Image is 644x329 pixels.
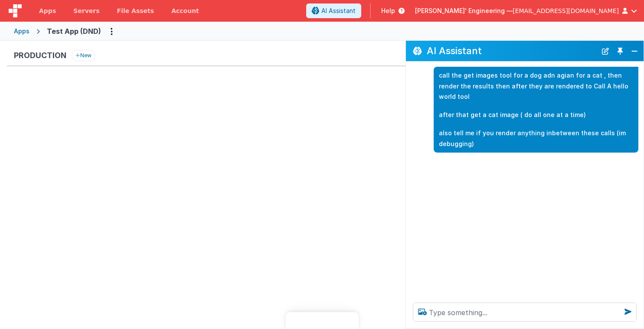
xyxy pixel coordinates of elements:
[321,7,356,15] span: AI Assistant
[439,70,633,102] p: call the get images tool for a dog adn agian for a cat , then render the results then after they ...
[439,110,633,121] p: after that get a cat image ( do all one at a time)
[439,128,633,149] p: also tell me if you render anything inbetween these calls (im debugging)
[629,45,640,57] button: Close
[14,27,29,36] div: Apps
[381,7,395,15] span: Help
[614,45,626,57] button: Toggle Pin
[415,7,637,15] button: [PERSON_NAME]' Engineering — [EMAIL_ADDRESS][DOMAIN_NAME]
[306,3,361,18] button: AI Assistant
[415,7,513,15] span: [PERSON_NAME]' Engineering —
[105,24,118,38] button: Options
[14,49,66,61] h3: Production
[72,50,95,61] button: New
[513,7,619,15] span: [EMAIL_ADDRESS][DOMAIN_NAME]
[427,44,597,58] h2: AI Assistant
[117,7,154,15] span: File Assets
[47,26,101,36] div: Test App (DND)
[73,7,99,15] span: Servers
[39,7,56,15] span: Apps
[599,45,611,57] button: New Chat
